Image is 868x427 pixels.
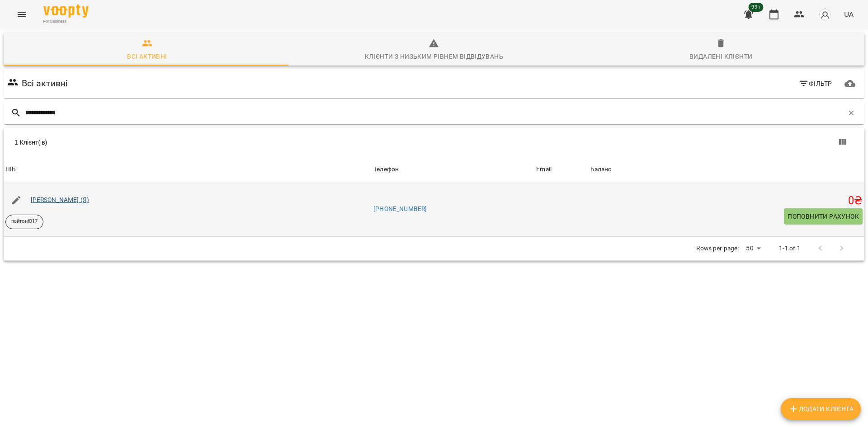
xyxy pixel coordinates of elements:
p: Rows per page: [696,244,739,253]
div: пайтонЮ17 [5,215,43,229]
div: ПІБ [5,164,16,175]
div: Всі активні [127,51,167,62]
span: For Business [43,19,89,24]
span: ПІБ [5,164,370,175]
div: Sort [536,164,552,175]
div: Видалені клієнти [689,51,752,62]
a: [PHONE_NUMBER] [373,205,427,212]
button: Поповнити рахунок [784,208,863,225]
p: пайтонЮ17 [11,218,38,225]
span: Email [536,164,586,175]
div: 1 Клієнт(ів) [14,138,439,147]
div: Sort [373,164,399,175]
div: Клієнти з низьким рівнем відвідувань [365,51,503,62]
div: Sort [590,164,612,175]
div: Table Toolbar [4,128,864,157]
button: Menu [11,4,33,25]
img: Voopty Logo [43,5,89,18]
div: Телефон [373,164,399,175]
h5: 0 ₴ [590,194,863,208]
p: 1-1 of 1 [779,244,801,253]
a: [PERSON_NAME] (Я) [31,196,90,203]
div: 50 [742,242,764,255]
span: Телефон [373,164,533,175]
img: avatar_s.png [819,8,831,21]
div: Баланс [590,164,612,175]
button: Фільтр [795,75,836,92]
span: 99+ [749,3,764,12]
div: Sort [5,164,16,175]
button: UA [840,6,857,23]
div: Email [536,164,552,175]
span: UA [844,9,854,19]
h6: Всі активні [22,76,68,90]
span: Баланс [590,164,863,175]
span: Фільтр [798,78,832,89]
span: Поповнити рахунок [788,211,859,222]
button: Вигляд колонок [832,131,854,153]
